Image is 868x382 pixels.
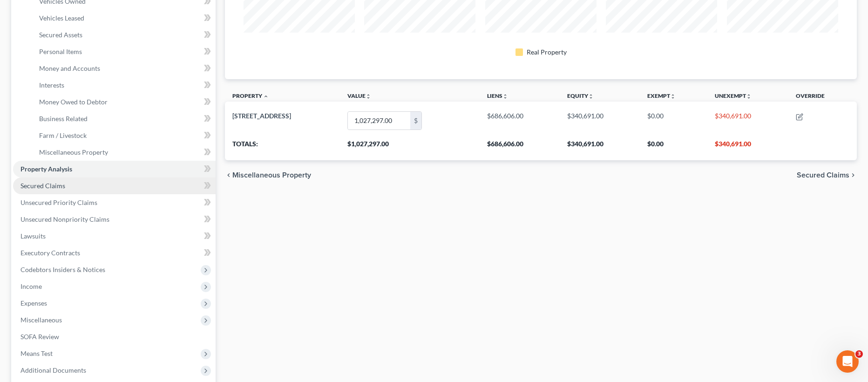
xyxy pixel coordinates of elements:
[232,171,311,179] span: Miscellaneous Property
[567,92,594,99] a: Equityunfold_more
[20,282,42,290] span: Income
[32,94,216,110] a: Money Owed to Debtor
[849,171,857,179] i: chevron_right
[13,194,216,211] a: Unsecured Priority Claims
[20,249,80,257] span: Executory Contracts
[13,161,216,177] a: Property Analysis
[855,350,863,358] span: 3
[32,127,216,144] a: Farm / Livestock
[588,94,594,99] i: unfold_more
[32,43,216,60] a: Personal Items
[836,350,859,373] iframe: Intercom live chat
[225,171,311,179] button: chevron_left Miscellaneous Property
[32,77,216,94] a: Interests
[39,98,108,106] span: Money Owed to Debtor
[232,92,269,99] a: Property expand_less
[527,48,567,57] div: Real Property
[32,60,216,77] a: Money and Accounts
[13,245,216,261] a: Executory Contracts
[39,14,84,22] span: Vehicles Leased
[32,110,216,127] a: Business Related
[502,94,508,99] i: unfold_more
[39,31,82,39] span: Secured Assets
[39,131,87,139] span: Farm / Livestock
[707,134,788,160] th: $340,691.00
[263,94,269,99] i: expand_less
[20,182,65,190] span: Secured Claims
[13,328,216,345] a: SOFA Review
[366,94,371,99] i: unfold_more
[39,64,100,72] span: Money and Accounts
[20,165,72,173] span: Property Analysis
[20,266,105,273] span: Codebtors Insiders & Notices
[13,211,216,228] a: Unsecured Nonpriority Claims
[480,134,560,160] th: $686,606.00
[410,112,421,130] div: $
[20,349,53,357] span: Means Test
[480,107,560,134] td: $686,606.00
[32,27,216,43] a: Secured Assets
[487,92,508,99] a: Liensunfold_more
[13,228,216,245] a: Lawsuits
[225,171,232,179] i: chevron_left
[225,134,340,160] th: Totals:
[348,112,410,130] input: 0.00
[797,171,849,179] span: Secured Claims
[640,107,707,134] td: $0.00
[39,148,108,156] span: Miscellaneous Property
[560,107,640,134] td: $340,691.00
[39,115,88,123] span: Business Related
[232,112,291,120] span: [STREET_ADDRESS]
[20,333,59,341] span: SOFA Review
[39,81,64,89] span: Interests
[647,92,676,99] a: Exemptunfold_more
[20,198,97,206] span: Unsecured Priority Claims
[788,87,857,108] th: Override
[20,232,46,240] span: Lawsuits
[715,92,752,99] a: Unexemptunfold_more
[32,10,216,27] a: Vehicles Leased
[670,94,676,99] i: unfold_more
[640,134,707,160] th: $0.00
[560,134,640,160] th: $340,691.00
[797,171,857,179] button: Secured Claims chevron_right
[347,92,371,99] a: Valueunfold_more
[13,177,216,194] a: Secured Claims
[20,299,47,307] span: Expenses
[20,215,109,223] span: Unsecured Nonpriority Claims
[20,316,62,324] span: Miscellaneous
[39,48,82,55] span: Personal Items
[20,366,86,374] span: Additional Documents
[32,144,216,161] a: Miscellaneous Property
[340,134,480,160] th: $1,027,297.00
[746,94,752,99] i: unfold_more
[707,107,788,134] td: $340,691.00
